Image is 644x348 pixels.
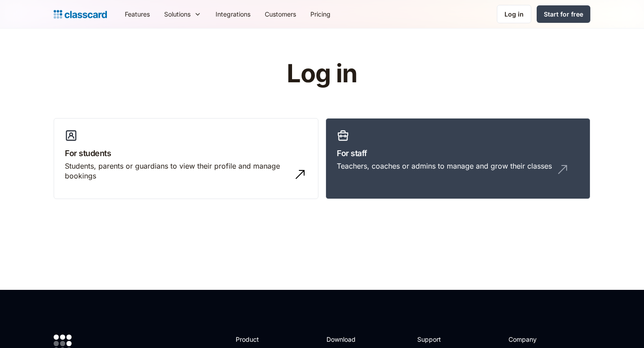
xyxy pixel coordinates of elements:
[208,4,258,24] a: Integrations
[303,4,338,24] a: Pricing
[504,9,524,19] div: Log in
[544,9,583,19] div: Start for free
[258,4,303,24] a: Customers
[326,335,363,344] h2: Download
[65,147,307,159] h3: For students
[337,161,552,171] div: Teachers, coaches or admins to manage and grow their classes
[164,9,191,19] div: Solutions
[65,161,289,181] div: Students, parents or guardians to view their profile and manage bookings
[537,5,590,23] a: Start for free
[236,335,284,344] h2: Product
[180,60,464,88] h1: Log in
[508,335,568,344] h2: Company
[157,4,208,24] div: Solutions
[118,4,157,24] a: Features
[337,147,579,159] h3: For staff
[54,8,107,21] a: home
[54,118,318,199] a: For studentsStudents, parents or guardians to view their profile and manage bookings
[326,118,590,199] a: For staffTeachers, coaches or admins to manage and grow their classes
[497,5,531,23] a: Log in
[417,335,453,344] h2: Support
